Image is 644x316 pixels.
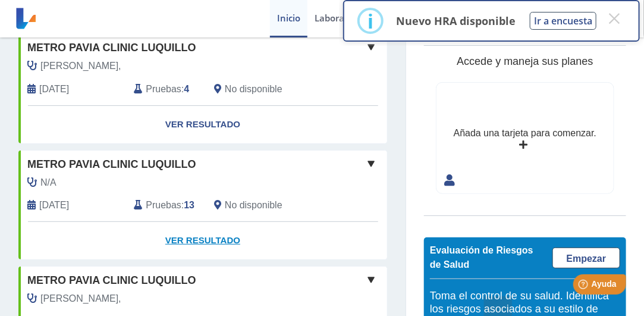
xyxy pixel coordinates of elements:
iframe: Help widget launcher [538,270,631,303]
div: i [367,10,373,32]
span: No disponible [225,82,282,96]
span: Metro Pavia Clinic Luquillo [27,273,196,289]
a: Ver Resultado [18,222,387,259]
span: Evaluación de Riesgos de Salud [430,246,533,270]
b: 13 [184,200,194,210]
span: Metro Pavia Clinic Luquillo [27,157,196,173]
span: No disponible [225,198,282,212]
button: Ir a encuesta [530,12,596,30]
span: Metro Pavia Clinic Luquillo [27,40,196,56]
span: 2025-08-05 [39,82,69,96]
div: : [125,82,205,96]
span: Accede y maneja sus planes [457,55,593,67]
button: Close this dialog [604,8,625,29]
span: N/A [40,176,56,190]
span: 2025-06-18 [39,198,69,212]
p: Nuevo HRA disponible [396,14,516,28]
span: Empezar [567,254,607,264]
a: Ver Resultado [18,106,387,143]
span: Pruebas [146,82,181,96]
a: Empezar [552,248,620,268]
div: : [125,198,205,212]
span: Gonzalez, [40,292,121,306]
span: Pruebas [146,198,181,212]
span: Cruz Fernandez, [40,59,121,73]
b: 4 [184,84,189,94]
div: Añada una tarjeta para comenzar. [454,127,596,141]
